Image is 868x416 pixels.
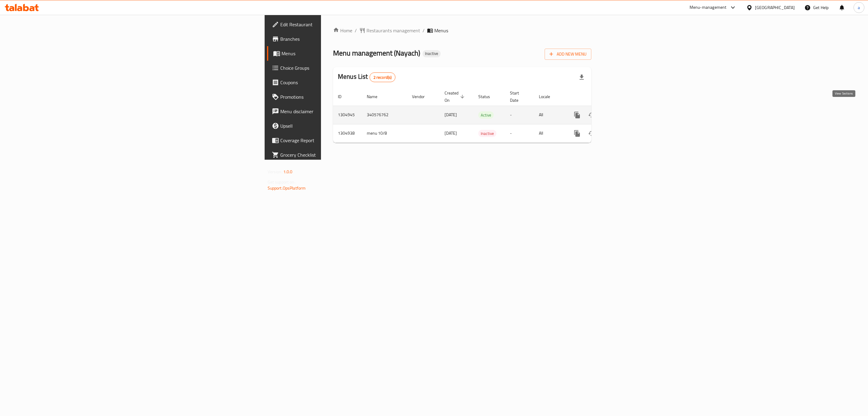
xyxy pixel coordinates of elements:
[267,119,410,133] a: Upsell
[268,184,306,192] a: Support.OpsPlatform
[280,137,405,144] span: Coverage Report
[267,90,410,104] a: Promotions
[755,4,795,11] div: [GEOGRAPHIC_DATA]
[280,108,405,115] span: Menu disclaimer
[570,126,584,141] button: more
[505,106,534,124] td: -
[478,112,494,119] span: Active
[534,106,565,124] td: All
[412,93,432,100] span: Vendor
[333,88,633,143] table: enhanced table
[268,178,295,186] span: Get support on:
[574,70,589,85] div: Export file
[267,61,410,75] a: Choice Groups
[539,93,558,100] span: Locale
[510,89,527,104] span: Start Date
[283,168,293,176] span: 1.0.0
[584,108,599,122] button: Change Status
[338,93,349,100] span: ID
[434,27,448,34] span: Menus
[690,4,727,11] div: Menu-management
[281,50,405,57] span: Menus
[267,148,410,162] a: Grocery Checklist
[267,75,410,90] a: Coupons
[445,89,466,104] span: Created On
[478,93,498,100] span: Status
[267,17,410,32] a: Edit Restaurant
[370,75,395,80] span: 2 record(s)
[545,49,591,60] button: Add New Menu
[858,4,860,11] span: a
[534,124,565,142] td: All
[445,111,457,119] span: [DATE]
[423,51,441,56] span: Inactive
[267,104,410,119] a: Menu disclaimer
[280,122,405,130] span: Upsell
[280,21,405,28] span: Edit Restaurant
[478,111,494,119] div: Active
[423,27,425,34] li: /
[370,72,396,82] div: Total records count
[367,93,385,100] span: Name
[570,108,584,122] button: more
[280,64,405,72] span: Choice Groups
[333,27,591,34] nav: breadcrumb
[280,151,405,158] span: Grocery Checklist
[338,72,395,82] h2: Menus List
[445,129,457,137] span: [DATE]
[505,124,534,142] td: -
[280,79,405,86] span: Coupons
[267,133,410,148] a: Coverage Report
[268,168,282,176] span: Version:
[267,46,410,61] a: Menus
[549,50,587,58] span: Add New Menu
[280,35,405,43] span: Branches
[423,50,441,57] div: Inactive
[280,93,405,101] span: Promotions
[267,32,410,46] a: Branches
[565,88,633,106] th: Actions
[478,130,496,137] span: Inactive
